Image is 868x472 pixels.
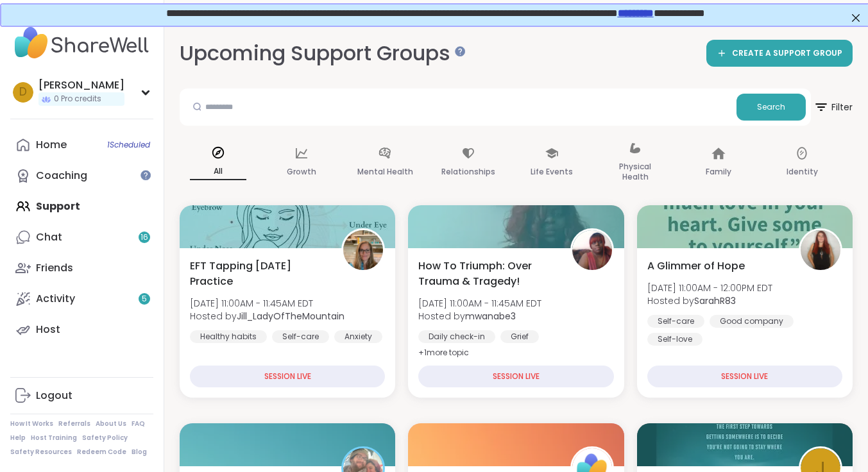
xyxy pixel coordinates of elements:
[813,88,853,126] button: Filter
[10,130,153,160] a: Home1Scheduled
[418,366,613,387] div: SESSION LIVE
[132,419,145,428] a: FAQ
[190,366,385,387] div: SESSION LIVE
[140,232,148,243] span: 16
[607,159,663,185] p: Physical Health
[710,315,794,328] div: Good company
[36,230,62,244] div: Chat
[77,448,126,457] a: Redeem Code
[418,330,495,343] div: Daily check-in
[441,164,495,180] p: Relationships
[10,283,153,314] a: Activity5
[531,164,573,180] p: Life Events
[10,380,153,411] a: Logout
[237,310,345,323] b: Jill_LadyOfTheMountain
[787,164,818,180] p: Identity
[132,448,147,457] a: Blog
[706,40,853,67] a: CREATE A SUPPORT GROUP
[287,164,316,180] p: Growth
[10,160,153,191] a: Coaching
[36,169,87,183] div: Coaching
[31,434,77,442] a: Host Training
[647,333,702,346] div: Self-love
[140,170,151,180] iframe: Spotlight
[272,330,329,343] div: Self-care
[334,330,382,343] div: Anxiety
[10,314,153,345] a: Host
[36,323,60,337] div: Host
[38,78,124,92] div: [PERSON_NAME]
[190,310,345,323] span: Hosted by
[647,294,772,307] span: Hosted by
[107,140,150,150] span: 1 Scheduled
[190,164,246,180] p: All
[10,21,153,65] img: ShareWell Nav Logo
[694,294,736,307] b: SarahR83
[190,330,267,343] div: Healthy habits
[190,297,345,310] span: [DATE] 11:00AM - 11:45AM EDT
[142,294,147,305] span: 5
[572,230,612,270] img: mwanabe3
[465,310,516,323] b: mwanabe3
[36,292,75,306] div: Activity
[455,46,465,56] iframe: Spotlight
[96,419,126,428] a: About Us
[647,315,704,328] div: Self-care
[418,297,541,310] span: [DATE] 11:00AM - 11:45AM EDT
[500,330,539,343] div: Grief
[732,48,842,59] span: CREATE A SUPPORT GROUP
[58,419,90,428] a: Referrals
[10,222,153,253] a: Chat16
[54,94,101,105] span: 0 Pro credits
[19,84,27,101] span: D
[801,230,840,270] img: SarahR83
[813,92,853,122] span: Filter
[418,310,541,323] span: Hosted by
[647,258,745,274] span: A Glimmer of Hope
[736,94,806,121] button: Search
[10,434,26,442] a: Help
[357,164,413,180] p: Mental Health
[418,258,556,289] span: How To Triumph: Over Trauma & Tragedy!
[180,39,461,68] h2: Upcoming Support Groups
[706,164,731,180] p: Family
[647,282,772,294] span: [DATE] 11:00AM - 12:00PM EDT
[343,230,383,270] img: Jill_LadyOfTheMountain
[10,419,53,428] a: How It Works
[10,448,72,457] a: Safety Resources
[647,366,842,387] div: SESSION LIVE
[10,253,153,283] a: Friends
[36,261,73,275] div: Friends
[36,138,67,152] div: Home
[190,258,327,289] span: EFT Tapping [DATE] Practice
[82,434,128,442] a: Safety Policy
[36,389,72,403] div: Logout
[757,101,785,113] span: Search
